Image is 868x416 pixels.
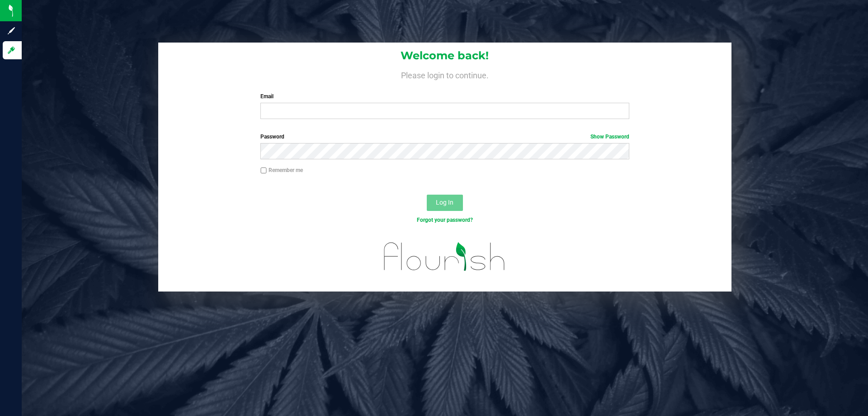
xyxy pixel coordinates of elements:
[373,234,516,280] img: flourish_logo.svg
[7,46,16,55] inline-svg: Log in
[158,69,731,80] h4: Please login to continue.
[427,195,463,211] button: Log In
[260,167,267,174] input: Remember me
[158,50,731,62] h1: Welcome back!
[260,134,284,140] span: Password
[260,92,629,100] label: Email
[7,26,16,35] inline-svg: Sign up
[590,134,629,140] a: Show Password
[260,166,303,174] label: Remember me
[436,199,453,206] span: Log In
[417,217,473,223] a: Forgot your password?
